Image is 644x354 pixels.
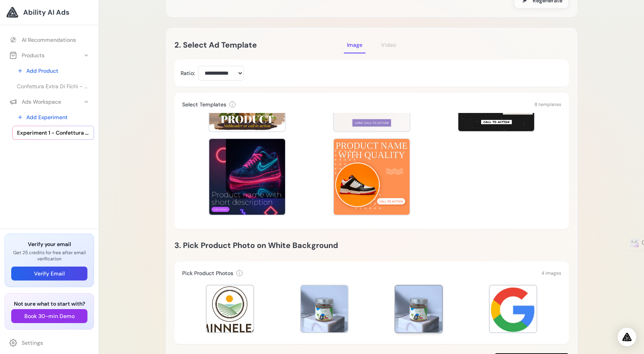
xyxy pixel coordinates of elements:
[347,41,362,48] span: Image
[232,101,233,108] span: i
[12,79,94,93] a: Confettura Extra Di Fichi – La Casa Della Dieta Mediterranea
[11,300,87,308] h3: Not sure what to start with?
[17,82,89,90] span: Confettura Extra Di Fichi – La Casa Della Dieta Mediterranea
[542,270,561,276] span: 4 images
[6,6,92,19] a: Ability AI Ads
[9,98,61,106] div: Ads Workspace
[11,250,87,262] p: Get 25 credits for free after email verification
[618,328,636,346] div: Open Intercom Messenger
[17,129,89,137] span: Experiment 1 - Confettura Extra Di Fichi – La Casa Della Dieta Mediterranea
[239,270,240,276] span: i
[9,51,44,59] div: Products
[381,41,396,48] span: Video
[182,101,226,108] h3: Select Templates
[11,240,87,248] h3: Verify your email
[12,126,94,140] a: Experiment 1 - Confettura Extra Di Fichi – La Casa Della Dieta Mediterranea
[23,7,69,18] span: Ability AI Ads
[11,309,87,323] button: Book 30-min Demo
[11,267,87,280] button: Verify Email
[174,239,569,251] h2: 3. Pick Product Photo on White Background
[344,36,366,53] button: Image
[182,269,233,277] h3: Pick Product Photos
[12,64,94,78] a: Add Product
[535,101,561,108] span: 8 templates
[12,110,94,124] a: Add Experiment
[5,336,94,350] a: Settings
[5,48,94,62] button: Products
[174,39,344,51] h2: 2. Select Ad Template
[5,95,94,109] button: Ads Workspace
[5,33,94,47] a: AI Recommendations
[378,36,399,53] button: Video
[181,69,195,77] label: Ratio:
